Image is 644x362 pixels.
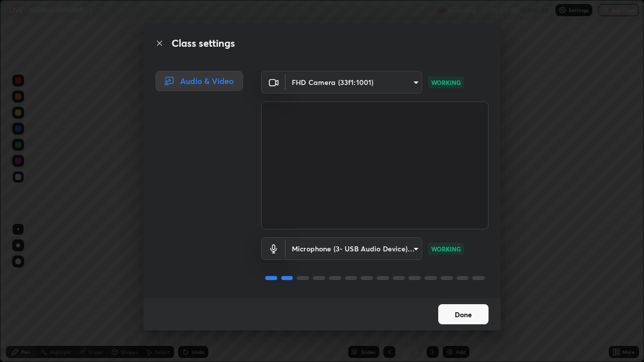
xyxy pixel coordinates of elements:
div: Audio & Video [155,71,243,91]
p: WORKING [431,244,461,253]
button: Done [438,304,489,324]
div: FHD Camera (33f1:1001) [286,237,422,260]
div: FHD Camera (33f1:1001) [286,71,422,94]
p: WORKING [431,78,461,87]
h2: Class settings [172,36,235,51]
